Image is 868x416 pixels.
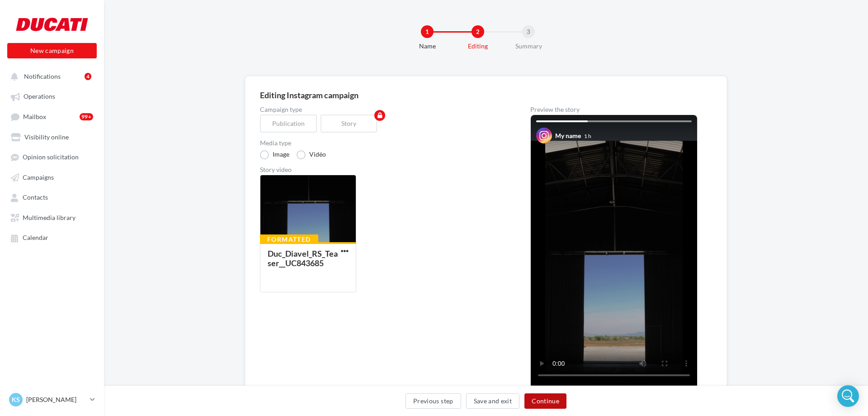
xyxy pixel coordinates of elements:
label: Image [260,150,289,159]
div: Summary [500,42,557,51]
div: Open Intercom Messenger [837,385,859,407]
p: [PERSON_NAME] [26,395,86,404]
div: 2 [472,25,484,38]
a: Mailbox99+ [5,108,99,125]
div: Editing [449,42,507,51]
div: Editing Instagram campaign [260,91,712,99]
span: Calendar [23,234,48,242]
div: 1 h [584,132,591,140]
a: KS [PERSON_NAME] [7,391,97,408]
button: Continue [524,393,566,409]
a: Visibility online [5,129,99,145]
label: Campaign type [260,106,501,113]
label: Media type [260,140,501,146]
div: 4 [85,73,91,80]
button: New campaign [7,43,97,58]
div: Preview the story [530,106,698,113]
div: Duc_Diavel_RS_Teaser__UC843685 [268,249,338,268]
span: Campaigns [23,173,54,181]
div: 3 [522,25,535,38]
div: Story video [260,167,501,173]
span: Visibility online [24,133,69,141]
div: 1 [421,25,434,38]
a: Multimedia library [5,209,99,225]
div: My name [555,131,581,140]
button: Notifications 4 [5,68,95,84]
span: Opinion solicitation [23,153,79,161]
a: Opinion solicitation [5,148,99,165]
div: Name [398,42,456,51]
span: Multimedia library [23,214,75,221]
div: 99+ [80,113,93,120]
a: Operations [5,88,99,104]
a: Campaigns [5,169,99,185]
label: Vidéo [297,150,326,159]
a: Contacts [5,189,99,205]
a: Calendar [5,229,99,245]
button: Previous step [406,393,461,409]
span: Contacts [23,194,48,201]
div: Formatted [260,234,318,244]
button: Save and exit [466,393,520,409]
span: KS [12,395,20,404]
span: Operations [24,93,55,100]
span: Mailbox [23,113,46,120]
span: Notifications [24,72,61,80]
